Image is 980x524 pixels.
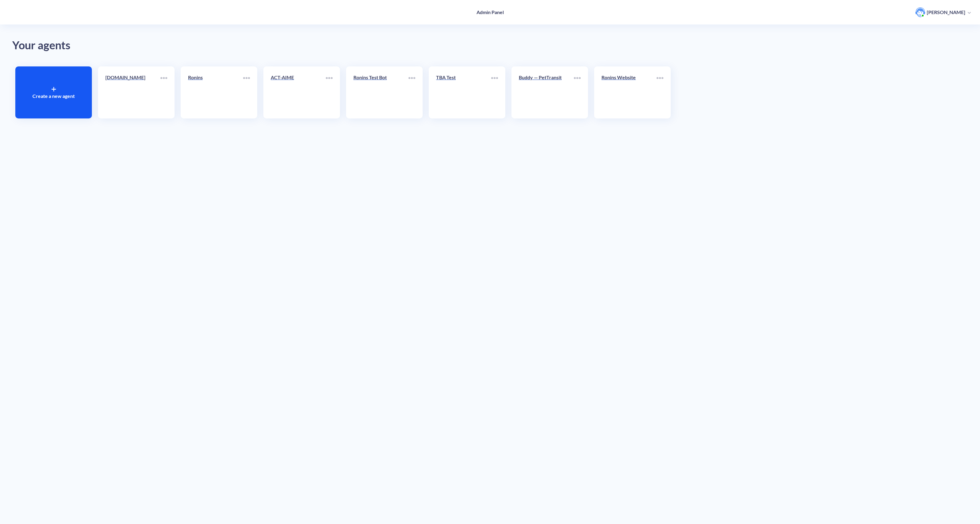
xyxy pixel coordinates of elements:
button: user photo[PERSON_NAME] [912,7,974,18]
a: Ronins Test Bot [353,74,409,111]
a: ACT-AIME [271,74,326,111]
p: Create a new agent [32,92,75,100]
a: Buddy — PetTransit [519,74,574,111]
p: Buddy — PetTransit [519,74,574,81]
p: TBA Test [436,74,491,81]
p: [PERSON_NAME] [927,9,965,16]
h4: Admin Panel [477,9,504,15]
img: user photo [915,7,925,17]
p: Ronins [188,74,243,81]
a: Ronins [188,74,243,111]
div: Your agents [12,37,968,54]
a: TBA Test [436,74,491,111]
p: Ronins Test Bot [353,74,409,81]
a: Ronins Website [601,74,657,111]
a: [DOMAIN_NAME] [105,74,160,111]
p: [DOMAIN_NAME] [105,74,160,81]
p: Ronins Website [601,74,657,81]
p: ACT-AIME [271,74,326,81]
